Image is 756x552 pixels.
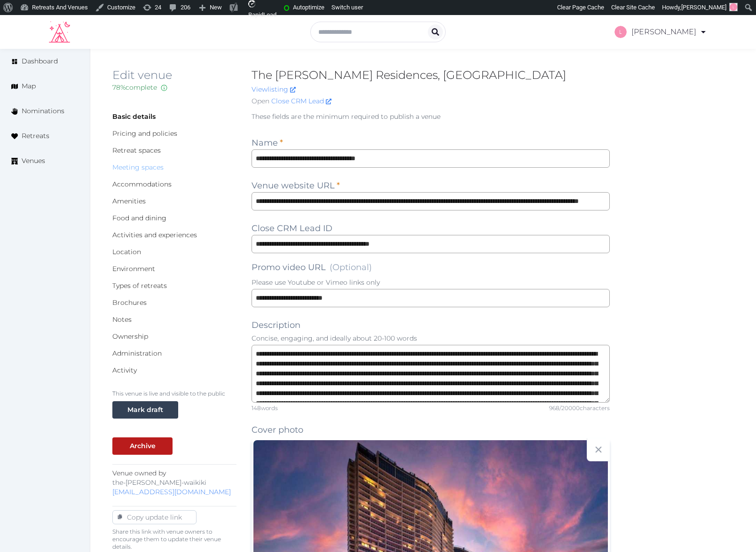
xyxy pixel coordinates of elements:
[271,96,331,106] a: Close CRM Lead
[252,179,340,192] label: Venue website URL
[112,349,162,358] a: Administration
[112,468,236,497] p: Venue owned by
[130,441,156,451] div: Archive
[681,4,726,11] span: [PERSON_NAME]
[112,488,231,496] a: [EMAIL_ADDRESS][DOMAIN_NAME]
[112,231,197,239] a: Activities and experiences
[112,528,236,551] p: Share this link with venue owners to encourage them to update their venue details.
[112,264,155,273] a: Environment
[112,112,156,121] a: Basic details
[112,332,148,341] a: Ownership
[252,96,269,106] span: Open
[112,146,161,155] a: Retreat spaces
[252,278,609,287] p: Please use Youtube or Vimeo links only
[112,478,206,487] span: the-[PERSON_NAME]-waikiki
[252,68,609,83] h2: The [PERSON_NAME] Residences, [GEOGRAPHIC_DATA]
[252,261,372,274] label: Promo video URL
[127,405,163,415] div: Mark draft
[112,248,141,256] a: Location
[112,129,177,138] a: Pricing and policies
[252,112,609,121] p: These fields are the minimum required to publish a venue
[252,136,283,149] label: Name
[112,298,147,307] a: Brochures
[557,4,604,11] span: Clear Page Cache
[112,163,164,171] a: Meeting spaces
[112,437,173,455] button: Archive
[112,197,146,205] a: Amenities
[252,404,278,412] div: 148 words
[112,180,172,188] a: Accommodations
[112,510,197,524] button: Copy update link
[112,315,132,324] a: Notes
[611,4,655,11] span: Clear Site Cache
[22,156,45,166] span: Venues
[123,513,186,522] div: Copy update link
[112,68,236,83] h2: Edit venue
[252,222,332,235] label: Close CRM Lead ID
[112,366,137,374] a: Activity
[22,131,49,141] span: Retreats
[22,106,64,116] span: Nominations
[112,214,166,222] a: Food and dining
[252,319,300,332] label: Description
[330,262,372,272] span: (Optional)
[112,83,157,92] span: 78 % complete
[22,56,58,66] span: Dashboard
[22,81,36,91] span: Map
[112,390,236,397] p: This venue is live and visible to the public
[614,19,707,45] a: [PERSON_NAME]
[252,334,609,343] p: Concise, engaging, and ideally about 20-100 words
[252,423,303,436] label: Cover photo
[252,85,296,93] a: Viewlisting
[549,404,610,412] div: 968 / 20000 characters
[112,401,178,419] button: Mark draft
[112,281,167,290] a: Types of retreats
